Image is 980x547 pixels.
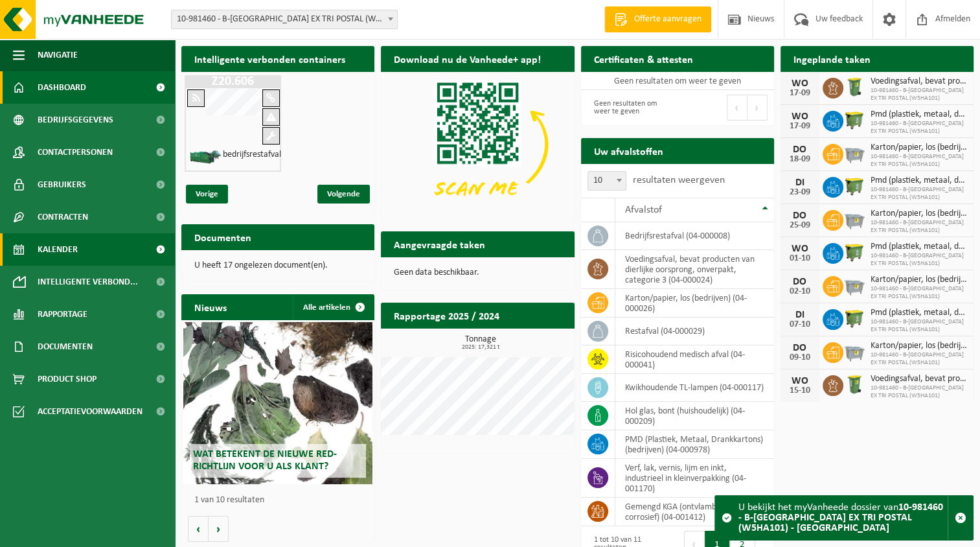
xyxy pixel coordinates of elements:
[871,318,967,334] span: 10-981460 - B-[GEOGRAPHIC_DATA] EX TRI POSTAL (W5HA101)
[787,145,813,155] div: DO
[38,71,86,104] span: Dashboard
[871,308,967,318] span: Pmd (plastiek, metaal, drankkartons) (bedrijven)
[38,39,78,71] span: Navigatie
[787,320,813,329] div: 07-10
[787,287,813,296] div: 02-10
[787,78,813,89] div: WO
[871,242,967,252] span: Pmd (plastiek, metaal, drankkartons) (bedrijven)
[787,221,813,230] div: 25-09
[394,268,561,277] p: Geen data beschikbaar.
[871,351,967,367] span: 10-981460 - B-[GEOGRAPHIC_DATA] EX TRI POSTAL (W5HA101)
[38,331,93,363] span: Documenten
[581,72,774,90] td: Geen resultaten om weer te geven
[843,373,865,395] img: WB-0240-HPE-GN-50
[193,449,337,472] span: Wat betekent de nieuwe RED-richtlijn voor u als klant?
[194,261,361,270] p: U heeft 17 ongelezen document(en).
[781,46,883,71] h2: Ingeplande taken
[843,208,865,230] img: WB-2500-GAL-GY-01
[871,285,967,301] span: 10-981460 - B-[GEOGRAPHIC_DATA] EX TRI POSTAL (W5HA101)
[843,76,865,98] img: WB-0240-HPE-GN-50
[615,250,774,289] td: voedingsafval, bevat producten van dierlijke oorsprong, onverpakt, categorie 3 (04-000024)
[787,89,813,98] div: 17-09
[181,224,264,250] h2: Documenten
[615,459,774,498] td: verf, lak, vernis, lijm en inkt, industrieel in kleinverpakking (04-001170)
[787,277,813,287] div: DO
[381,72,574,217] img: Download de VHEPlus App
[871,384,967,400] span: 10-981460 - B-[GEOGRAPHIC_DATA] EX TRI POSTAL (W5HA101)
[615,345,774,374] td: risicohoudend medisch afval (04-000041)
[787,122,813,131] div: 17-09
[843,142,865,164] img: WB-2500-GAL-GY-01
[181,46,374,71] h2: Intelligente verbonden containers
[223,150,281,159] h4: bedrijfsrestafval
[581,138,676,163] h2: Uw afvalstoffen
[738,502,943,533] strong: 10-981460 - B-[GEOGRAPHIC_DATA] EX TRI POSTAL (W5HA101) - [GEOGRAPHIC_DATA]
[871,219,967,235] span: 10-981460 - B-[GEOGRAPHIC_DATA] EX TRI POSTAL (W5HA101)
[871,76,967,87] span: Voedingsafval, bevat producten van dierlijke oorsprong, onverpakt, categorie 3
[871,209,967,219] span: Karton/papier, los (bedrijven)
[787,254,813,263] div: 01-10
[625,205,662,215] span: Afvalstof
[587,171,626,191] span: 10
[194,496,368,505] p: 1 van 10 resultaten
[587,93,671,122] div: Geen resultaten om weer te geven
[843,274,865,296] img: WB-2500-GAL-GY-01
[871,143,967,153] span: Karton/papier, los (bedrijven)
[186,185,228,204] span: Vorige
[181,294,240,320] h2: Nieuws
[615,318,774,345] td: restafval (04-000029)
[787,386,813,395] div: 15-10
[787,211,813,221] div: DO
[604,6,711,32] a: Offerte aanvragen
[871,87,967,102] span: 10-981460 - B-[GEOGRAPHIC_DATA] EX TRI POSTAL (W5HA101)
[615,374,774,402] td: kwikhoudende TL-lampen (04-000117)
[787,376,813,386] div: WO
[843,307,865,329] img: WB-1100-HPE-GN-50
[615,430,774,459] td: PMD (Plastiek, Metaal, Drankkartons) (bedrijven) (04-000978)
[633,175,725,185] label: resultaten weergeven
[871,153,967,169] span: 10-981460 - B-[GEOGRAPHIC_DATA] EX TRI POSTAL (W5HA101)
[38,395,142,428] span: Acceptatievoorwaarden
[843,241,865,263] img: WB-1100-HPE-GN-50
[581,46,706,71] h2: Certificaten & attesten
[787,155,813,164] div: 18-09
[843,109,865,131] img: WB-1100-HPE-GN-50
[871,252,967,268] span: 10-981460 - B-[GEOGRAPHIC_DATA] EX TRI POSTAL (W5HA101)
[38,266,138,298] span: Intelligente verbond...
[871,374,967,384] span: Voedingsafval, bevat producten van dierlijke oorsprong, onverpakt, categorie 3
[615,289,774,318] td: karton/papier, los (bedrijven) (04-000026)
[172,10,397,29] span: 10-981460 - B-ST GARE DE CHARLEROI EX TRI POSTAL (W5HA101) - CHARLEROI
[843,175,865,197] img: WB-1100-HPE-GN-50
[38,104,113,136] span: Bedrijfsgegevens
[738,496,948,540] div: U bekijkt het myVanheede dossier van
[188,75,278,88] h1: Z20.606
[787,310,813,320] div: DI
[209,516,229,542] button: Volgende
[787,353,813,362] div: 09-10
[38,201,88,233] span: Contracten
[189,149,222,165] img: HK-XZ-20-GN-01
[387,344,574,351] span: 2025: 17,321 t
[38,169,86,201] span: Gebruikers
[787,188,813,197] div: 23-09
[747,95,768,121] button: Next
[871,186,967,202] span: 10-981460 - B-[GEOGRAPHIC_DATA] EX TRI POSTAL (W5HA101)
[38,233,78,266] span: Kalender
[787,178,813,188] div: DI
[615,222,774,250] td: bedrijfsrestafval (04-000008)
[871,120,967,135] span: 10-981460 - B-[GEOGRAPHIC_DATA] EX TRI POSTAL (W5HA101)
[871,341,967,351] span: Karton/papier, los (bedrijven)
[381,231,498,257] h2: Aangevraagde taken
[871,176,967,186] span: Pmd (plastiek, metaal, drankkartons) (bedrijven)
[38,298,87,331] span: Rapportage
[631,13,705,26] span: Offerte aanvragen
[615,498,774,526] td: gemengd KGA (ontvlambaar-corrosief) (04-001412)
[183,322,372,484] a: Wat betekent de nieuwe RED-richtlijn voor u als klant?
[588,172,626,190] span: 10
[38,136,113,169] span: Contactpersonen
[787,343,813,353] div: DO
[387,335,574,351] h3: Tonnage
[843,340,865,362] img: WB-2500-GAL-GY-01
[727,95,747,121] button: Previous
[478,328,573,354] a: Bekijk rapportage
